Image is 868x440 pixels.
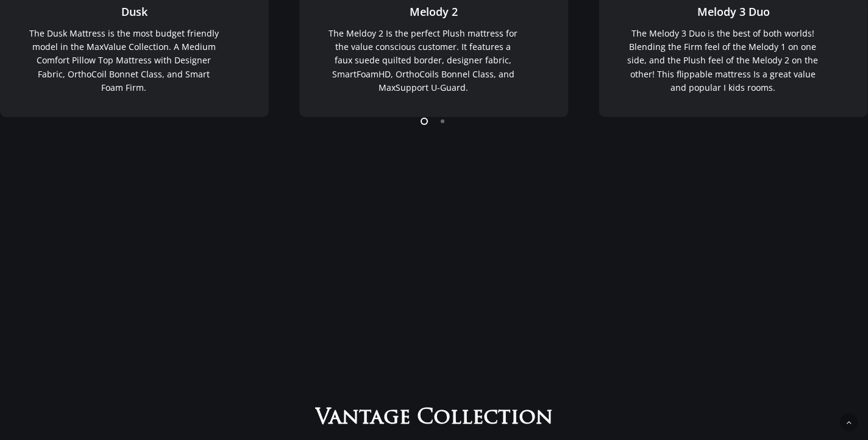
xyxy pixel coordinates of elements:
[302,405,567,431] h2: Vantage Collection
[315,406,410,431] span: Vantage
[434,112,452,130] li: Page dot 2
[417,406,553,431] span: Collection
[840,414,858,431] a: Back to top
[416,112,434,130] li: Page dot 1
